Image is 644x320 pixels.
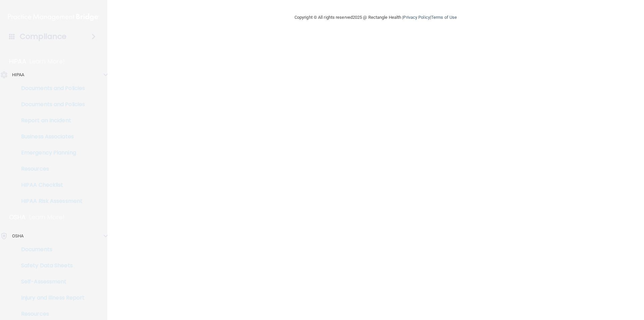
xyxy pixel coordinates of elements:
[30,57,65,65] p: Learn More!
[9,213,26,221] p: OSHA
[9,57,26,65] p: HIPAA
[4,294,96,301] p: Injury and Illness Report
[4,85,96,92] p: Documents and Policies
[4,101,96,108] p: Documents and Policies
[4,311,96,317] p: Resources
[4,262,96,269] p: Safety Data Sheets
[4,166,96,172] p: Resources
[4,278,96,285] p: Self-Assessment
[12,71,24,79] p: HIPAA
[4,198,96,204] p: HIPAA Risk Assessment
[4,182,96,188] p: HIPAA Checklist
[12,232,23,240] p: OSHA
[4,117,96,124] p: Report an Incident
[4,149,96,156] p: Emergency Planning
[29,213,65,221] p: Learn More!
[4,246,96,253] p: Documents
[431,15,457,20] a: Terms of Use
[8,10,99,24] img: PMB logo
[403,15,430,20] a: Privacy Policy
[20,32,66,41] h4: Compliance
[253,7,498,28] div: Copyright © All rights reserved 2025 @ Rectangle Health | |
[4,133,96,140] p: Business Associates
